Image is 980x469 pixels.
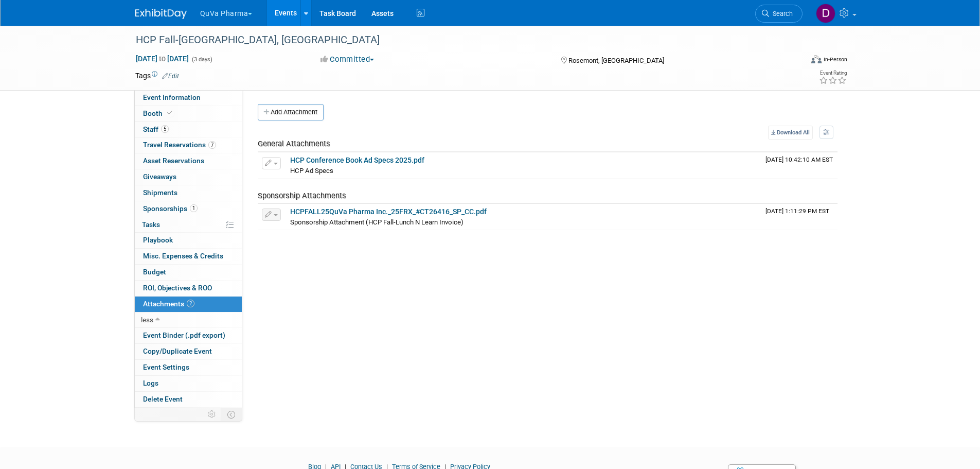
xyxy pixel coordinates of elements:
[135,281,242,296] a: ROI, Objectives & ROO
[135,90,242,106] a: Event Information
[221,408,242,421] td: Toggle Event Tabs
[258,139,330,148] span: General Attachments
[187,300,194,307] span: 2
[135,376,242,391] a: Logs
[143,331,225,339] span: Event Binder (.pdf export)
[191,56,212,63] span: (3 days)
[143,125,169,133] span: Staff
[769,10,793,18] span: Search
[761,152,838,178] td: Upload Timestamp
[135,217,242,233] a: Tasks
[141,316,153,324] span: less
[135,392,242,407] a: Delete Event
[317,54,378,65] button: Committed
[143,395,183,403] span: Delete Event
[143,363,189,371] span: Event Settings
[765,156,833,163] span: Upload Timestamp
[203,408,221,421] td: Personalize Event Tab Strip
[768,126,813,140] a: Download All
[816,4,835,23] img: Danielle Mitchell
[143,252,223,260] span: Misc. Expenses & Credits
[143,188,177,197] span: Shipments
[142,220,160,229] span: Tasks
[258,191,346,200] span: Sponsorship Attachments
[135,169,242,185] a: Giveaways
[290,218,464,226] span: Sponsorship Attachment (HCP Fall-Lunch N Learn Invoice)
[135,106,242,121] a: Booth
[135,328,242,343] a: Event Binder (.pdf export)
[143,268,166,276] span: Budget
[135,185,242,201] a: Shipments
[258,104,324,120] button: Add Attachment
[135,122,242,137] a: Staff5
[742,54,848,69] div: Event Format
[143,204,198,213] span: Sponsorships
[143,172,176,181] span: Giveaways
[143,300,194,308] span: Attachments
[143,109,174,117] span: Booth
[761,204,838,230] td: Upload Timestamp
[135,297,242,312] a: Attachments2
[167,110,172,116] i: Booth reservation complete
[135,71,179,81] td: Tags
[143,347,212,355] span: Copy/Duplicate Event
[135,9,187,19] img: ExhibitDay
[143,379,158,387] span: Logs
[135,249,242,264] a: Misc. Expenses & Credits
[823,56,847,63] div: In-Person
[135,312,242,328] a: less
[157,55,167,63] span: to
[135,153,242,169] a: Asset Reservations
[190,204,198,212] span: 1
[290,207,487,216] a: HCPFALL25QuVa Pharma Inc._25FRX_#CT26416_SP_CC.pdf
[765,207,829,215] span: Upload Timestamp
[161,125,169,133] span: 5
[208,141,216,149] span: 7
[135,201,242,217] a: Sponsorships1
[135,137,242,153] a: Travel Reservations7
[135,233,242,248] a: Playbook
[135,54,189,63] span: [DATE] [DATE]
[135,265,242,280] a: Budget
[819,71,847,76] div: Event Rating
[162,73,179,80] a: Edit
[290,167,333,175] span: HCP Ad Specs
[135,344,242,359] a: Copy/Duplicate Event
[143,284,212,292] span: ROI, Objectives & ROO
[143,93,201,101] span: Event Information
[132,31,787,49] div: HCP Fall-[GEOGRAPHIC_DATA], [GEOGRAPHIC_DATA]
[143,141,216,149] span: Travel Reservations
[290,156,424,164] a: HCP Conference Book Ad Specs 2025.pdf
[755,5,803,23] a: Search
[811,55,822,63] img: Format-Inperson.png
[143,236,173,244] span: Playbook
[135,360,242,375] a: Event Settings
[568,57,664,64] span: Rosemont, [GEOGRAPHIC_DATA]
[143,157,204,165] span: Asset Reservations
